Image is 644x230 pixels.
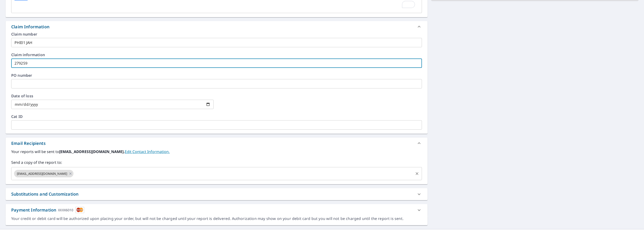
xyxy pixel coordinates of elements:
[11,160,422,165] label: Send a copy of the report to:
[11,191,78,197] div: Substitutions and Customization
[6,21,428,32] div: Claim Information
[414,170,420,177] button: Clear
[11,149,422,154] label: Your reports will be sent to
[11,32,422,36] label: Claim number
[59,149,125,154] b: [EMAIL_ADDRESS][DOMAIN_NAME].
[14,170,73,177] div: [EMAIL_ADDRESS][DOMAIN_NAME]
[11,115,422,118] label: Cat ID
[58,207,73,213] div: XXXX6010
[11,216,422,221] div: Your credit or debit card will be authorized upon placing your order, but will not be charged unt...
[11,53,422,57] label: Claim information
[6,138,428,149] div: Email Recipients
[11,140,46,146] div: Email Recipients
[125,149,170,154] a: EditContactInfo
[14,172,70,176] span: [EMAIL_ADDRESS][DOMAIN_NAME]
[6,204,428,216] div: Payment InformationXXXX6010cardImage
[11,24,49,30] div: Claim Information
[11,94,214,98] label: Date of loss
[6,188,428,200] div: Substitutions and Customization
[75,207,84,213] img: cardImage
[11,73,422,77] label: PO number
[11,207,84,213] div: Payment Information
